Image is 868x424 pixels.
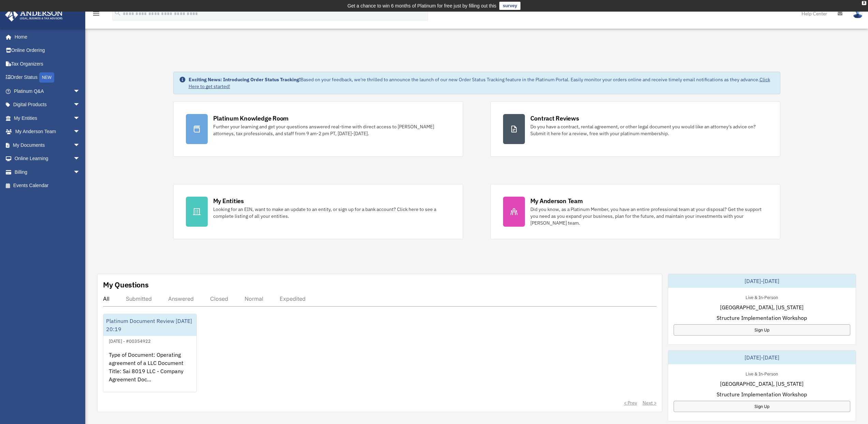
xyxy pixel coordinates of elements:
div: Expedited [280,295,306,302]
div: Submitted [126,295,152,302]
a: My Documentsarrow_drop_down [5,138,90,152]
span: arrow_drop_down [73,152,87,166]
i: search [114,9,121,17]
span: [GEOGRAPHIC_DATA], [US_STATE] [720,380,804,388]
div: Looking for an EIN, want to make an update to an entity, or sign up for a bank account? Click her... [213,206,451,220]
a: Events Calendar [5,179,90,193]
div: Answered [168,295,194,302]
div: Live & In-Person [740,293,783,300]
img: User Pic [853,9,863,18]
a: My Entitiesarrow_drop_down [5,111,90,125]
div: Platinum Knowledge Room [213,114,289,123]
div: Do you have a contract, rental agreement, or other legal document you would like an attorney's ad... [530,123,768,137]
a: Platinum Knowledge Room Further your learning and get your questions answered real-time with dire... [173,101,463,157]
div: Platinum Document Review [DATE] 20:19 [103,314,196,336]
a: Order StatusNEW [5,71,90,85]
span: Structure Implementation Workshop [717,390,807,398]
div: [DATE] - #00354922 [103,337,156,344]
div: Live & In-Person [740,370,783,377]
a: Online Ordering [5,44,90,57]
div: My Anderson Team [530,197,583,205]
span: arrow_drop_down [73,125,87,139]
a: My Entities Looking for an EIN, want to make an update to an entity, or sign up for a bank accoun... [173,184,463,239]
div: Further your learning and get your questions answered real-time with direct access to [PERSON_NAM... [213,123,451,137]
a: Digital Productsarrow_drop_down [5,98,90,112]
div: Get a chance to win 6 months of Platinum for free just by filling out this [348,2,497,10]
strong: Exciting News: Introducing Order Status Tracking! [189,76,300,83]
div: Type of Document: Operating agreement of a LLC Document Title: Sai 8019 LLC - Company Agreement D... [103,345,196,398]
a: menu [92,12,100,18]
a: survey [499,2,520,10]
a: Sign Up [674,401,850,412]
span: arrow_drop_down [73,98,87,112]
span: [GEOGRAPHIC_DATA], [US_STATE] [720,303,804,311]
div: Based on your feedback, we're thrilled to announce the launch of our new Order Status Tracking fe... [189,76,775,90]
div: Contract Reviews [530,114,579,123]
div: close [862,1,866,5]
span: arrow_drop_down [73,84,87,98]
span: Structure Implementation Workshop [717,314,807,322]
a: Tax Organizers [5,57,90,71]
i: menu [92,10,100,18]
a: Platinum Q&Aarrow_drop_down [5,84,90,98]
a: Online Learningarrow_drop_down [5,152,90,166]
div: My Questions [103,280,149,290]
div: Did you know, as a Platinum Member, you have an entire professional team at your disposal? Get th... [530,206,768,226]
span: arrow_drop_down [73,111,87,125]
a: My Anderson Team Did you know, as a Platinum Member, you have an entire professional team at your... [490,184,780,239]
div: Normal [245,295,263,302]
div: NEW [39,72,54,83]
a: Platinum Document Review [DATE] 20:19[DATE] - #00354922Type of Document: Operating agreement of a... [103,314,197,392]
a: Billingarrow_drop_down [5,165,90,179]
span: arrow_drop_down [73,138,87,152]
a: Home [5,30,87,44]
a: Sign Up [674,324,850,336]
div: My Entities [213,197,244,205]
div: [DATE]-[DATE] [668,274,856,288]
div: Closed [210,295,228,302]
a: Click Here to get started! [189,76,770,89]
a: My Anderson Teamarrow_drop_down [5,125,90,139]
a: Contract Reviews Do you have a contract, rental agreement, or other legal document you would like... [490,101,780,157]
img: Anderson Advisors Platinum Portal [3,8,65,22]
div: All [103,295,109,302]
div: [DATE]-[DATE] [668,351,856,364]
span: arrow_drop_down [73,165,87,179]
